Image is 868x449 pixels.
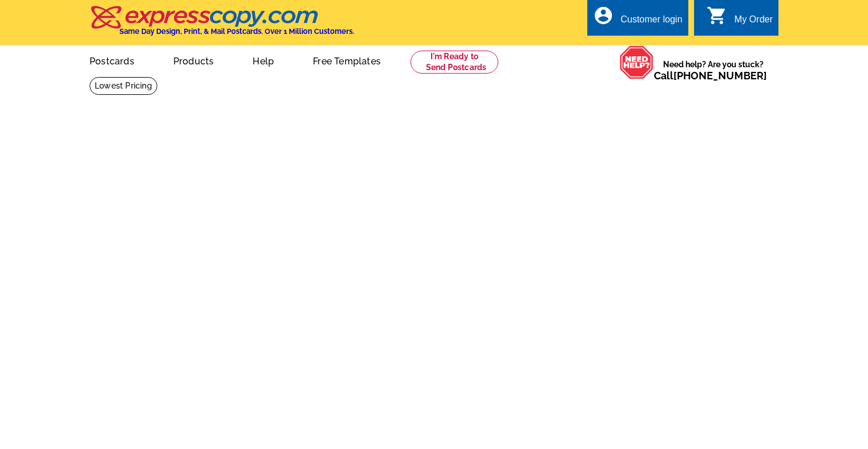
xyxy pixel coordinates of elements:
div: Customer login [621,14,683,30]
h4: Same Day Design, Print, & Mail Postcards. Over 1 Million Customers. [119,27,354,36]
i: account_circle [593,5,614,26]
a: shopping_cart My Order [707,13,773,27]
a: Postcards [71,47,153,74]
a: Help [234,47,292,74]
a: Free Templates [294,47,399,74]
a: Products [155,47,232,74]
a: Same Day Design, Print, & Mail Postcards. Over 1 Million Customers. [90,14,354,36]
span: Call [654,70,767,82]
div: My Order [734,14,773,30]
a: account_circle Customer login [593,13,683,27]
a: [PHONE_NUMBER] [673,70,767,82]
img: help [619,45,654,79]
span: Need help? Are you stuck? [654,59,773,82]
i: shopping_cart [707,5,727,26]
